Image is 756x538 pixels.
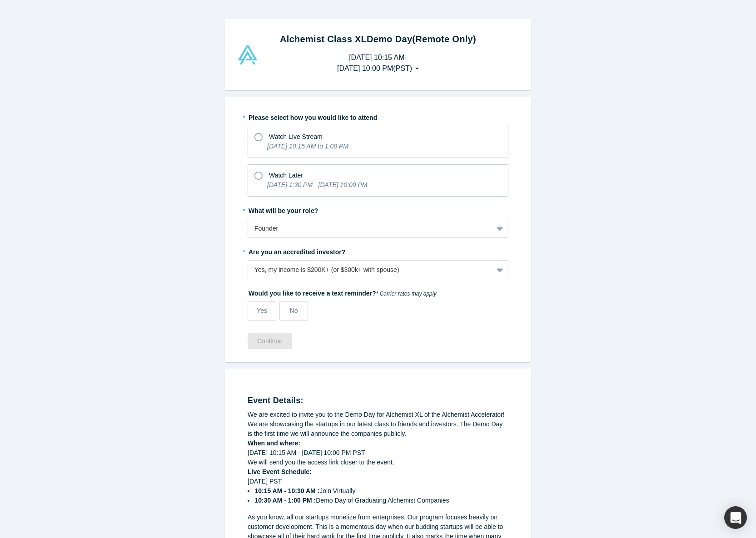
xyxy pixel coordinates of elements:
li: Join Virtually [254,486,508,496]
div: Yes, my income is $200K+ (or $300k+ with spouse) [254,265,487,275]
div: We are showcasing the startups in our latest class to friends and investors. The Demo Day is the ... [248,420,508,439]
label: Would you like to receive a text reminder? [248,286,508,298]
button: Continue [248,333,292,349]
strong: When and where: [248,439,300,447]
i: [DATE] 1:30 PM - [DATE] 10:00 PM [267,181,367,188]
button: [DATE] 10:15 AM-[DATE] 10:00 PM(PST) [328,49,428,77]
i: [DATE] 10:15 AM to 1:00 PM [267,143,348,150]
label: Are you an accredited investor? [248,244,508,257]
div: [DATE] 10:15 AM - [DATE] 10:00 PM PST [248,448,508,458]
strong: 10:15 AM - 10:30 AM : [254,487,319,494]
span: No [290,307,298,314]
strong: Live Event Schedule: [248,468,312,475]
img: Alchemist Vault Logo [237,45,259,64]
span: Yes [257,307,267,314]
strong: Event Details: [248,396,303,405]
div: We will send you the access link closer to the event. [248,458,508,467]
strong: 10:30 AM - 1:00 PM : [254,497,316,504]
div: [DATE] PST [248,477,508,505]
strong: Alchemist Class XL Demo Day (Remote Only) [280,34,476,44]
div: We are excited to invite you to the Demo Day for Alchemist XL of the Alchemist Accelerator! [248,410,508,420]
label: Please select how you would like to attend [248,110,508,123]
span: Watch Live Stream [269,133,323,140]
em: * Carrier rates may apply [376,291,437,297]
label: What will be your role? [248,203,508,216]
span: Watch Later [269,172,303,179]
li: Demo Day of Graduating Alchemist Companies [254,496,508,505]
